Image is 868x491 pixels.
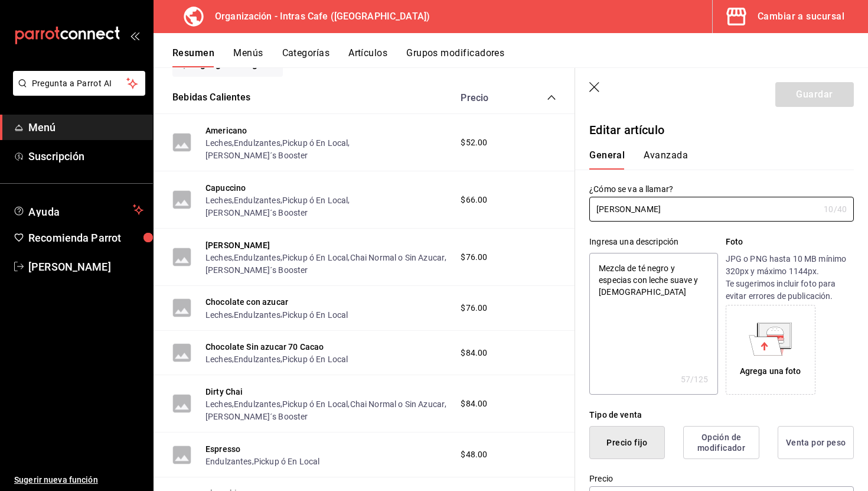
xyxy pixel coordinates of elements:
[205,455,319,467] div: ,
[205,207,308,219] button: [PERSON_NAME]´s Booster
[461,398,487,410] span: $84.00
[726,236,854,248] p: Foto
[350,398,445,410] button: Chai Normal o Sin Azucar
[589,185,854,193] label: ¿Cómo se va a llamar?
[205,137,232,149] button: Leches
[205,239,270,251] button: [PERSON_NAME]
[14,474,143,486] span: Sugerir nueva función
[589,409,854,421] div: Tipo de venta
[547,93,556,102] button: collapse-category-row
[205,136,449,162] div: , , ,
[205,398,232,410] button: Leches
[234,194,280,206] button: Endulzantes
[589,149,840,170] div: navigation tabs
[740,365,801,378] div: Agrega una foto
[681,373,709,385] div: 57 /125
[589,236,717,248] div: Ingresa una descripción
[234,309,280,321] button: Endulzantes
[778,426,854,459] button: Venta por peso
[32,77,127,90] span: Pregunta a Parrot AI
[461,448,487,461] span: $48.00
[28,259,143,275] span: [PERSON_NAME]
[726,253,854,303] p: JPG o PNG hasta 10 MB mínimo 320px y máximo 1144px. Te sugerimos incluir foto para evitar errores...
[282,137,348,149] button: Pickup ó En Local
[205,194,232,206] button: Leches
[644,149,688,170] button: Avanzada
[172,47,868,67] div: navigation tabs
[205,341,324,353] button: Chocolate Sin azucar 70 Cacao
[282,194,348,206] button: Pickup ó En Local
[205,182,246,194] button: Capuccino
[282,252,348,264] button: Pickup ó En Local
[205,309,232,321] button: Leches
[234,353,280,365] button: Endulzantes
[683,426,759,459] button: Opción de modificador
[233,47,263,67] button: Menús
[28,230,143,246] span: Recomienda Parrot
[254,456,320,467] button: Pickup ó En Local
[205,125,247,136] button: Americano
[758,8,844,25] div: Cambiar a sucursal
[449,92,524,103] div: Precio
[205,296,288,308] button: Chocolate con azucar
[205,194,449,219] div: , , ,
[282,47,330,67] button: Categorías
[205,149,308,161] button: [PERSON_NAME]´s Booster
[729,308,812,392] div: Agrega una foto
[282,309,348,321] button: Pickup ó En Local
[28,119,143,135] span: Menú
[589,121,854,139] p: Editar artículo
[205,386,243,398] button: Dirty Chai
[461,251,487,264] span: $76.00
[824,203,847,215] div: 10 /40
[461,347,487,359] span: $84.00
[205,9,430,24] h3: Organización - Intras Cafe ([GEOGRAPHIC_DATA])
[589,474,854,483] label: Precio
[461,136,487,149] span: $52.00
[205,252,232,264] button: Leches
[205,251,449,277] div: , , , ,
[205,353,232,365] button: Leches
[172,47,214,67] button: Resumen
[234,398,280,410] button: Endulzantes
[13,71,145,96] button: Pregunta a Parrot AI
[205,353,348,365] div: , ,
[8,86,145,98] a: Pregunta a Parrot AI
[350,252,445,264] button: Chai Normal o Sin Azucar
[348,47,387,67] button: Artículos
[406,47,504,67] button: Grupos modificadores
[205,411,308,422] button: [PERSON_NAME]´s Booster
[205,308,348,320] div: , ,
[234,252,280,264] button: Endulzantes
[172,91,250,105] button: Bebidas Calientes
[589,426,665,459] button: Precio fijo
[28,148,143,164] span: Suscripción
[130,31,139,40] button: open_drawer_menu
[205,398,449,423] div: , , , ,
[28,203,128,217] span: Ayuda
[282,398,348,410] button: Pickup ó En Local
[461,194,487,206] span: $66.00
[282,353,348,365] button: Pickup ó En Local
[205,456,252,467] button: Endulzantes
[589,149,625,170] button: General
[234,137,280,149] button: Endulzantes
[205,443,240,455] button: Espresso
[205,264,308,276] button: [PERSON_NAME]´s Booster
[461,302,487,314] span: $76.00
